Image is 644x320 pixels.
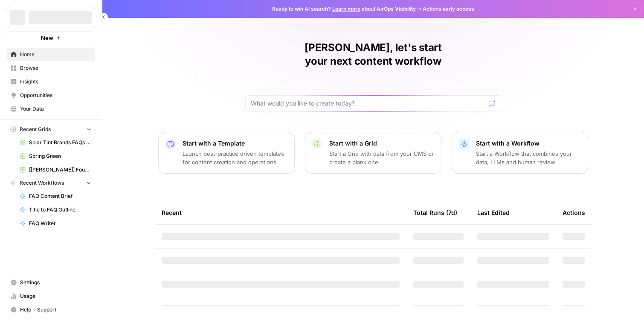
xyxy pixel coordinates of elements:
button: New [7,31,95,44]
p: Start with a Template [183,139,287,148]
span: Usage [20,292,91,300]
span: Opportunities [20,91,91,99]
span: Recent Grids [20,126,51,133]
p: Start a Workflow that combines your data, LLMs and human review [476,149,581,166]
span: Help + Support [20,306,91,314]
span: Recent Workflows [20,179,64,187]
span: Spring Green [29,152,91,160]
a: Usage [7,289,95,303]
a: Settings [7,276,95,289]
span: Browse [20,64,91,72]
a: Browse [7,61,95,75]
button: Start with a WorkflowStart a Workflow that combines your data, LLMs and human review [452,132,588,174]
span: FAQ Content Brief [29,192,91,200]
span: Insights [20,78,91,86]
span: Title to FAQ Outline [29,206,91,214]
a: Your Data [7,102,95,116]
button: Recent Grids [7,123,95,136]
h1: [PERSON_NAME], let's start your next content workflow [245,41,501,68]
button: Recent Workflows [7,177,95,189]
p: Start with a Workflow [476,139,581,148]
p: Launch best-practice driven templates for content creation and operations [183,149,287,166]
span: Home [20,51,91,58]
p: Start with a Grid [329,139,434,148]
span: Your Data [20,105,91,113]
span: FAQ Writer [29,220,91,227]
a: FAQ Content Brief [16,189,95,203]
a: Title to FAQ Outline [16,203,95,217]
span: New [41,34,53,42]
a: Home [7,48,95,61]
div: Recent [162,201,400,224]
a: Learn more [332,6,360,12]
button: Start with a TemplateLaunch best-practice driven templates for content creation and operations [158,132,295,174]
a: [[PERSON_NAME]] Fountain of You MD [16,163,95,177]
a: Opportunities [7,89,95,102]
span: [[PERSON_NAME]] Fountain of You MD [29,166,91,174]
a: Spring Green [16,149,95,163]
div: Total Runs (7d) [413,201,457,224]
a: Insights [7,75,95,89]
a: Solar Tint Brands FAQs Workflows [16,136,95,149]
button: Help + Support [7,303,95,317]
span: Settings [20,279,91,286]
div: Last Edited [477,201,510,224]
div: Actions [563,201,585,224]
a: FAQ Writer [16,217,95,230]
span: Actions early access [423,5,474,13]
button: Start with a GridStart a Grid with data from your CMS or create a blank one [305,132,441,174]
span: Ready to win AI search? about AirOps Visibility [272,5,416,13]
input: What would you like to create today? [251,99,485,108]
span: Solar Tint Brands FAQs Workflows [29,139,91,146]
p: Start a Grid with data from your CMS or create a blank one [329,149,434,166]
